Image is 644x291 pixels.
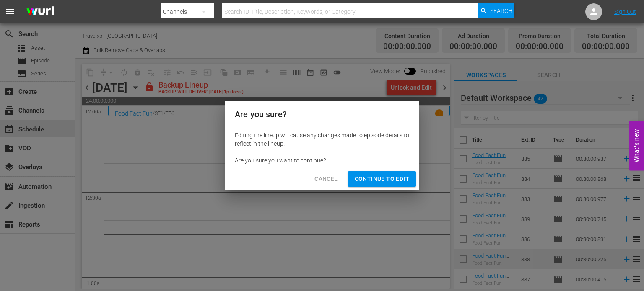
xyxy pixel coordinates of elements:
h2: Are you sure? [235,108,409,121]
span: Search [490,3,512,18]
div: Editing the lineup will cause any changes made to episode details to reflect in the lineup. [235,131,409,148]
span: Continue to Edit [355,174,409,184]
button: Cancel [308,171,344,187]
a: Sign Out [614,8,636,15]
span: menu [5,7,15,17]
span: Cancel [314,174,338,184]
img: ans4CAIJ8jUAAAAAAAAAAAAAAAAAAAAAAAAgQb4GAAAAAAAAAAAAAAAAAAAAAAAAJMjXAAAAAAAAAAAAAAAAAAAAAAAAgAT5G... [20,2,60,22]
div: Are you sure you want to continue? [235,156,409,165]
button: Continue to Edit [348,171,416,187]
button: Open Feedback Widget [629,121,644,170]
